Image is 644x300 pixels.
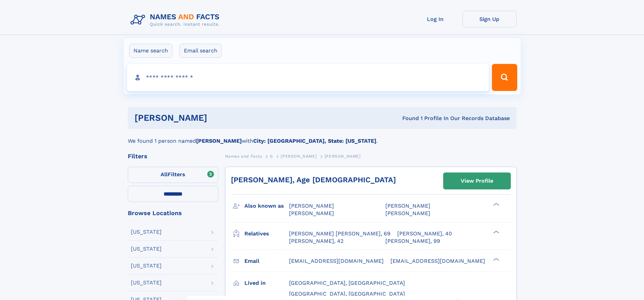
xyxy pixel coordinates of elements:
span: [GEOGRAPHIC_DATA], [GEOGRAPHIC_DATA] [289,280,405,286]
a: Names and Facts [225,152,262,160]
h1: [PERSON_NAME] [135,114,305,122]
span: [EMAIL_ADDRESS][DOMAIN_NAME] [289,258,384,264]
label: Name search [129,44,172,58]
div: [US_STATE] [131,246,162,252]
a: [PERSON_NAME], 40 [397,230,452,237]
a: G [270,152,273,160]
label: Filters [128,167,218,183]
div: Browse Locations [128,210,218,216]
input: search input [127,64,489,91]
h3: Also known as [244,200,289,212]
span: [PERSON_NAME] [289,203,334,209]
a: View Profile [444,173,510,189]
a: [PERSON_NAME], 42 [289,237,343,245]
span: [PERSON_NAME] [289,210,334,216]
div: ❯ [492,257,500,261]
a: [PERSON_NAME], Age [DEMOGRAPHIC_DATA] [231,176,396,184]
div: [US_STATE] [131,229,162,235]
a: [PERSON_NAME] [PERSON_NAME], 69 [289,230,390,237]
div: Found 1 Profile In Our Records Database [305,115,510,122]
div: [US_STATE] [131,280,162,285]
button: Search Button [492,64,517,91]
span: [PERSON_NAME] [385,203,430,209]
span: G [270,154,273,159]
b: City: [GEOGRAPHIC_DATA], State: [US_STATE] [253,138,376,144]
a: [PERSON_NAME], 99 [385,237,440,245]
span: [PERSON_NAME] [385,210,430,216]
div: Filters [128,153,218,159]
h3: Relatives [244,228,289,239]
div: [US_STATE] [131,263,162,269]
div: View Profile [461,173,493,189]
span: [PERSON_NAME] [281,154,317,159]
h3: Email [244,255,289,267]
span: [GEOGRAPHIC_DATA], [GEOGRAPHIC_DATA] [289,291,405,297]
a: Log In [408,11,462,27]
img: Logo Names and Facts [128,11,225,29]
a: Sign Up [462,11,517,27]
span: All [161,171,168,178]
b: [PERSON_NAME] [196,138,242,144]
div: ❯ [492,202,500,207]
a: [PERSON_NAME] [281,152,317,160]
span: [EMAIL_ADDRESS][DOMAIN_NAME] [390,258,485,264]
div: ❯ [492,230,500,234]
h3: Lived in [244,277,289,289]
div: We found 1 person named with . [128,129,517,145]
label: Email search [180,44,222,58]
span: [PERSON_NAME] [325,154,361,159]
